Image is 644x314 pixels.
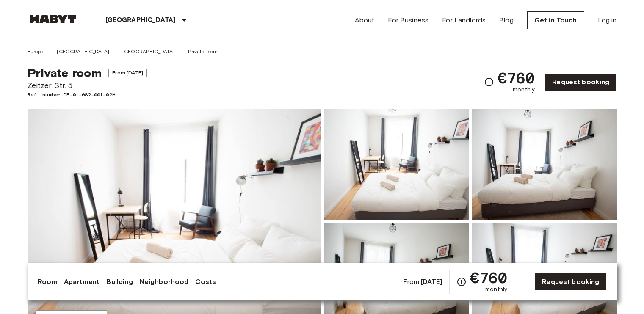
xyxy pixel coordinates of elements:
p: [GEOGRAPHIC_DATA] [105,15,176,25]
svg: Check cost overview for full price breakdown. Please note that discounts apply to new joiners onl... [484,77,494,87]
a: About [355,15,375,25]
a: [GEOGRAPHIC_DATA] [57,48,109,55]
a: Europe [28,48,44,55]
a: Room [38,277,58,287]
img: Picture of unit DE-01-082-001-02H [324,109,469,220]
a: Costs [195,277,216,287]
a: Apartment [64,277,100,287]
a: Neighborhood [140,277,189,287]
a: Blog [499,15,514,25]
a: Request booking [535,273,606,291]
b: [DATE] [421,278,442,286]
a: [GEOGRAPHIC_DATA] [122,48,175,55]
span: Private room [28,66,102,80]
a: For Landlords [442,15,486,25]
a: Log in [598,15,617,25]
span: monthly [513,85,535,94]
a: Request booking [545,73,616,91]
span: €760 [470,270,508,285]
img: Picture of unit DE-01-082-001-02H [472,109,617,220]
a: Building [106,277,133,287]
a: For Business [388,15,428,25]
a: Get in Touch [527,11,584,29]
span: Zeitzer Str. 5 [28,80,147,91]
span: From [DATE] [108,69,147,77]
span: From: [403,277,442,286]
span: monthly [485,285,507,294]
a: Private room [188,48,218,55]
svg: Check cost overview for full price breakdown. Please note that discounts apply to new joiners onl... [456,277,467,287]
img: Habyt [28,15,78,23]
span: Ref. number DE-01-082-001-02H [28,91,147,99]
span: €760 [498,70,535,85]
